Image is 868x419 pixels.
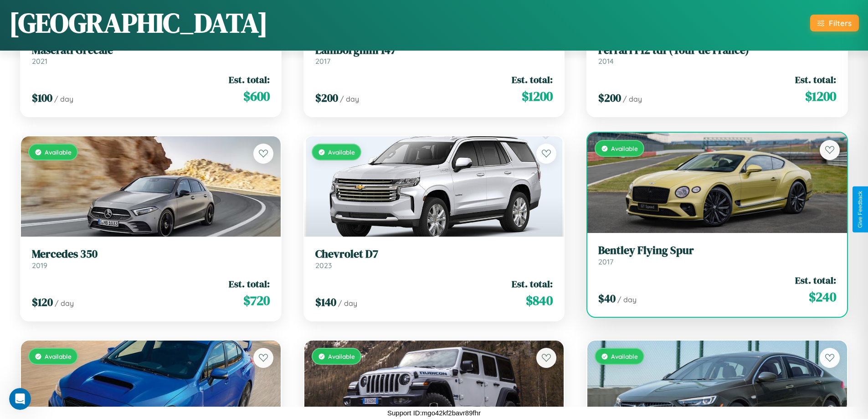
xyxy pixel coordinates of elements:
[328,148,355,156] span: Available
[598,44,836,66] a: Ferrari F12 tdf (Tour de France)2014
[512,73,553,86] span: Est. total:
[526,291,553,310] span: $ 840
[55,299,74,308] span: / day
[45,148,72,156] span: Available
[315,44,553,66] a: Lamborghini 1472017
[315,90,338,105] span: $ 200
[829,18,852,28] div: Filters
[598,257,613,266] span: 2017
[32,295,53,310] span: $ 120
[617,295,637,304] span: / day
[315,57,330,66] span: 2017
[598,244,836,257] h3: Bentley Flying Spur
[328,352,355,360] span: Available
[315,248,553,261] h3: Chevrolet D7
[243,87,270,105] span: $ 600
[54,94,73,103] span: / day
[229,73,270,86] span: Est. total:
[45,352,72,360] span: Available
[32,248,270,270] a: Mercedes 3502019
[32,44,270,66] a: Maserati Grecale2021
[9,388,31,410] iframe: Intercom live chat
[795,274,836,287] span: Est. total:
[340,94,359,103] span: / day
[32,261,47,270] span: 2019
[810,15,859,31] button: Filters
[315,295,336,310] span: $ 140
[522,87,553,105] span: $ 1200
[229,277,270,290] span: Est. total:
[243,291,270,310] span: $ 720
[338,299,357,308] span: / day
[32,248,270,261] h3: Mercedes 350
[32,90,52,105] span: $ 100
[611,352,638,360] span: Available
[805,87,836,105] span: $ 1200
[387,407,481,419] p: Support ID: mgo42kf2bavr89fhr
[598,90,621,105] span: $ 200
[598,44,836,57] h3: Ferrari F12 tdf (Tour de France)
[315,261,332,270] span: 2023
[598,244,836,266] a: Bentley Flying Spur2017
[809,288,836,306] span: $ 240
[857,191,863,228] div: Give Feedback
[623,94,642,103] span: / day
[32,57,47,66] span: 2021
[512,277,553,290] span: Est. total:
[611,145,638,152] span: Available
[598,291,616,306] span: $ 40
[9,4,268,41] h1: [GEOGRAPHIC_DATA]
[315,248,553,270] a: Chevrolet D72023
[795,73,836,86] span: Est. total:
[598,57,614,66] span: 2014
